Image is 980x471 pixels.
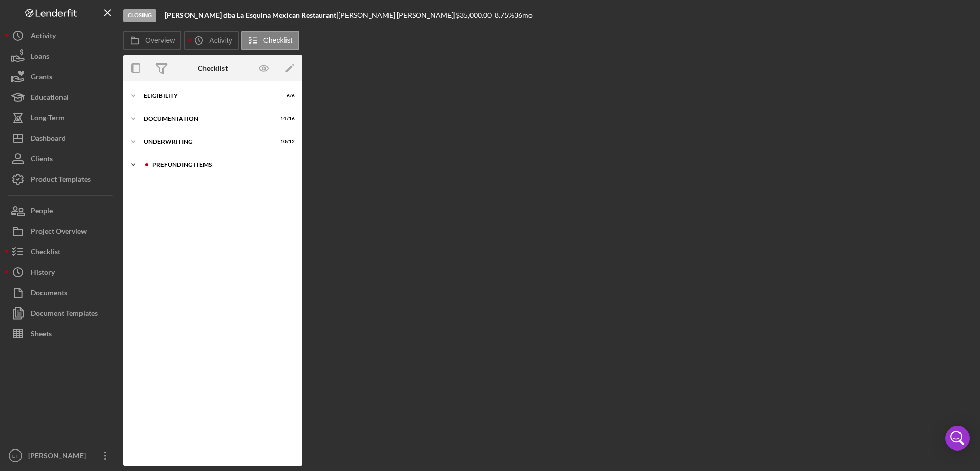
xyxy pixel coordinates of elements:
[5,26,118,46] button: Activity
[123,9,156,22] div: Closing
[144,93,269,99] div: Eligibility
[5,303,118,324] button: Document Templates
[5,67,118,87] button: Grants
[209,36,232,45] label: Activity
[31,148,53,172] div: Clients
[165,11,338,19] div: |
[26,445,92,468] div: [PERSON_NAME]
[31,169,91,192] div: Product Templates
[276,116,295,122] div: 14 / 16
[31,262,55,285] div: History
[5,148,118,169] button: Clients
[31,221,87,244] div: Project Overview
[338,11,456,19] div: [PERSON_NAME] [PERSON_NAME] |
[31,46,49,69] div: Loans
[5,324,118,344] button: Sheets
[276,93,295,99] div: 6 / 6
[945,426,970,451] div: Open Intercom Messenger
[514,11,533,19] div: 36 mo
[31,283,67,306] div: Documents
[241,31,299,50] button: Checklist
[263,36,293,45] label: Checklist
[184,31,238,50] button: Activity
[31,67,52,90] div: Grants
[276,139,295,145] div: 10 / 12
[12,453,18,459] text: ET
[165,11,336,19] b: [PERSON_NAME] dba La Esquina Mexican Restaurant
[5,445,118,466] button: ET[PERSON_NAME]
[5,262,118,283] button: History
[31,108,65,131] div: Long-Term
[123,31,181,50] button: Overview
[5,108,118,128] button: Long-Term
[495,11,514,19] div: 8.75 %
[144,139,269,145] div: Underwriting
[31,303,98,326] div: Document Templates
[31,87,69,110] div: Educational
[198,64,228,72] div: Checklist
[31,201,53,224] div: People
[5,87,118,108] button: Educational
[5,242,118,262] button: Checklist
[5,201,118,221] button: People
[5,128,118,148] button: Dashboard
[5,221,118,242] button: Project Overview
[5,283,118,303] button: Documents
[31,242,60,265] div: Checklist
[144,116,269,122] div: Documentation
[456,11,495,19] div: $35,000.00
[145,36,175,45] label: Overview
[31,324,52,347] div: Sheets
[5,46,118,67] button: Loans
[5,169,118,189] button: Product Templates
[31,26,56,49] div: Activity
[152,162,290,168] div: Prefunding Items
[31,128,66,151] div: Dashboard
